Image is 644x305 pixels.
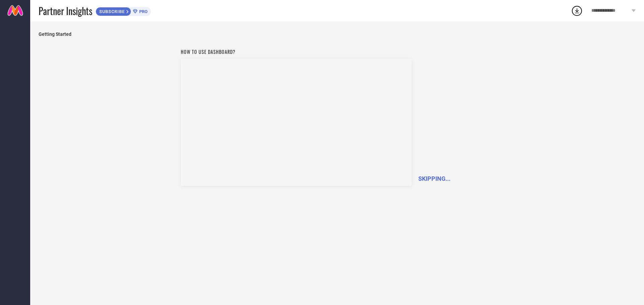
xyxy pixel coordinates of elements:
iframe: Workspace Section [181,59,412,186]
h1: How to use dashboard? [181,48,412,55]
div: Open download list [571,5,583,17]
span: SUBSCRIBE [96,9,126,14]
a: SUBSCRIBEPRO [96,5,151,16]
span: Getting Started [39,31,636,37]
span: Partner Insights [39,4,92,18]
span: SKIPPING... [418,175,450,182]
span: PRO [138,9,148,14]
